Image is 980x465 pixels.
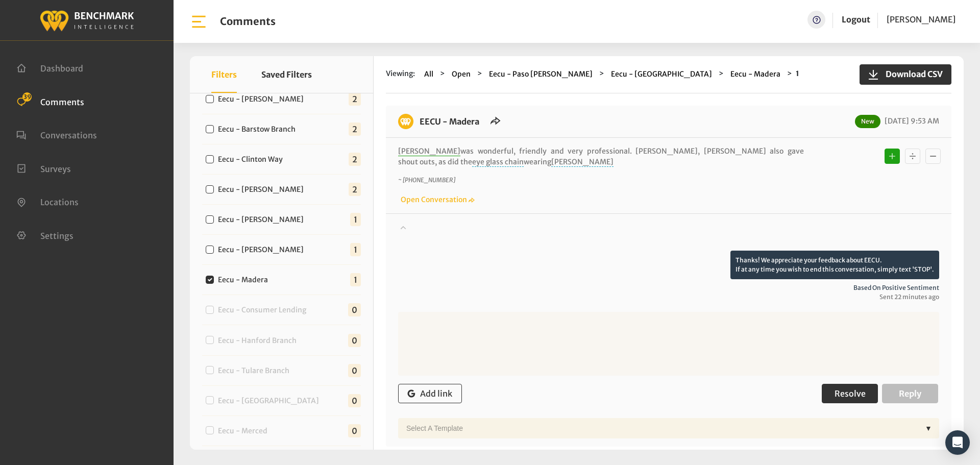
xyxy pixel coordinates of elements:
span: 1 [350,273,361,286]
label: Eecu - [PERSON_NAME] [214,94,312,105]
input: Eecu - [PERSON_NAME] [206,215,214,224]
input: Eecu - [PERSON_NAME] [206,185,214,193]
span: 1 [350,243,361,256]
span: 2 [349,183,361,196]
button: Download CSV [860,64,951,85]
h6: EECU - Madera [413,114,485,129]
span: 1 [350,213,361,226]
img: bar [190,13,208,31]
a: Logout [842,11,870,29]
span: Based on positive sentiment [398,283,939,292]
a: Dashboard [16,62,83,72]
span: 2 [349,153,361,166]
span: [PERSON_NAME] [551,157,614,167]
span: 0 [348,303,361,316]
label: Eecu - [PERSON_NAME] [214,184,312,195]
span: eye glass chain [472,157,524,167]
span: Settings [40,230,73,240]
i: ~ [PHONE_NUMBER] [398,176,455,184]
span: 2 [349,92,361,106]
span: Viewing: [386,68,415,80]
a: Comments 39 [16,96,84,106]
span: Conversations [40,130,97,140]
div: Select a Template [401,418,921,438]
label: Eecu - [PERSON_NAME] [214,244,312,255]
a: Locations [16,196,79,206]
span: [PERSON_NAME] [887,14,955,25]
label: Eecu - [PERSON_NAME] [214,214,312,225]
span: Comments [40,96,84,107]
input: Eecu - Clinton Way [206,155,214,163]
span: 0 [348,364,361,377]
a: Open Conversation [398,195,475,204]
div: ▼ [921,418,936,438]
img: benchmark [398,114,413,129]
a: Surveys [16,163,71,173]
p: Thanks! We appreciate your feedback about EECU. If at any time you wish to end this conversation,... [730,251,939,279]
a: Conversations [16,129,97,139]
span: [PERSON_NAME] [398,146,460,156]
img: benchmark [39,8,134,33]
input: Eecu - Madera [206,276,214,284]
input: Eecu - [PERSON_NAME] [206,246,214,254]
span: [DATE] 9:53 AM [882,116,939,126]
span: 0 [348,394,361,407]
button: Open [449,68,474,80]
div: Open Intercom Messenger [945,430,970,455]
span: Resolve [835,388,866,399]
label: Eecu - Barstow Branch [214,124,304,135]
button: Add link [398,384,462,403]
div: Basic example [882,146,943,166]
p: was wonderful, friendly and very professional. [PERSON_NAME], [PERSON_NAME] also gave shout outs,... [398,146,804,167]
button: All [421,68,436,80]
label: Eecu - Consumer Lending [214,305,314,315]
label: Eecu - Merced [214,426,276,436]
span: Download CSV [879,68,943,80]
h1: Comments [220,15,276,28]
button: Eecu - Madera [727,68,783,80]
span: 39 [22,92,32,102]
span: 0 [348,334,361,347]
label: Eecu - Hanford Branch [214,335,305,346]
button: Saved Filters [261,56,312,93]
span: 2 [349,123,361,136]
a: Logout [842,14,870,25]
a: Settings [16,230,73,240]
button: Eecu - [GEOGRAPHIC_DATA] [608,68,715,80]
span: Sent 22 minutes ago [398,292,939,302]
label: Eecu - Madera [214,275,276,285]
a: EECU - Madera [420,116,479,127]
a: [PERSON_NAME] [887,11,955,29]
button: Filters [211,56,237,93]
span: New [855,115,880,128]
span: Surveys [40,163,71,174]
span: Dashboard [40,63,83,74]
button: Resolve [822,384,878,403]
span: Locations [40,197,79,207]
button: Eecu - Paso [PERSON_NAME] [486,68,596,80]
span: 0 [348,424,361,437]
input: Eecu - [PERSON_NAME] [206,95,214,103]
strong: 1 [796,69,799,78]
label: Eecu - Tulare Branch [214,365,298,376]
label: Eecu - [GEOGRAPHIC_DATA] [214,396,327,406]
label: Eecu - Clinton Way [214,154,291,165]
input: Eecu - Barstow Branch [206,125,214,133]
